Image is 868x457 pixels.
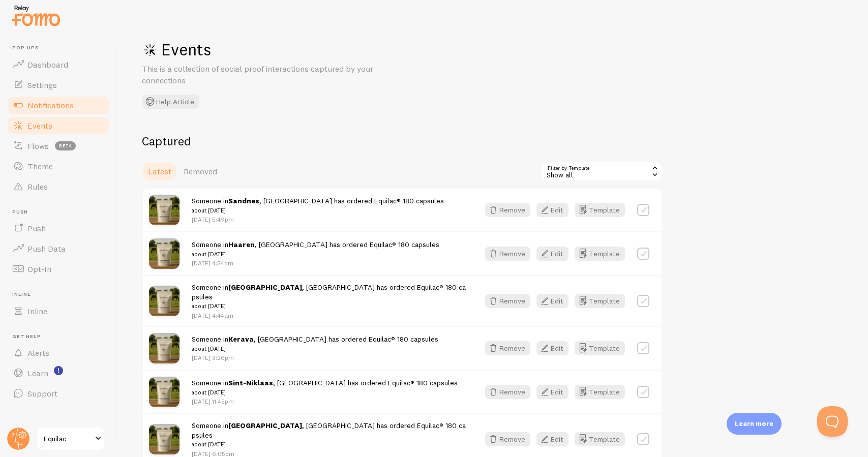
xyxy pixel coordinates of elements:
[6,301,111,321] a: Inline
[55,141,76,150] span: beta
[536,432,568,446] button: Edit
[228,283,302,292] strong: [GEOGRAPHIC_DATA]
[575,203,625,217] a: Template
[44,433,92,445] span: Equilac
[12,209,111,216] span: Push
[27,243,66,254] span: Push Data
[177,161,223,181] a: Removed
[192,259,439,267] p: [DATE] 4:54pm
[27,264,51,274] span: Opt-In
[536,341,575,355] a: Edit
[192,301,467,311] small: about [DATE]
[536,294,575,308] a: Edit
[192,206,444,215] small: about [DATE]
[142,39,447,60] h1: Events
[192,378,458,397] span: Someone in , [GEOGRAPHIC_DATA] has ordered Equilac® 180 capsules
[12,45,111,51] span: Pop-ups
[575,385,625,399] button: Template
[149,377,179,407] img: equilac_caps.png
[149,195,179,225] img: equilac_caps.png
[12,333,111,340] span: Get Help
[54,366,63,375] svg: <p>Watch New Feature Tutorials!</p>
[192,311,467,320] p: [DATE] 4:44am
[149,286,179,316] img: equilac_caps.png
[27,181,48,192] span: Rules
[6,95,111,115] a: Notifications
[142,161,177,181] a: Latest
[27,161,53,171] span: Theme
[192,215,444,224] p: [DATE] 5:49pm
[192,283,467,311] span: Someone in , [GEOGRAPHIC_DATA] has ordered Equilac® 180 capsules
[142,63,386,86] p: This is a collection of social proof interactions captured by your connections
[149,238,179,269] img: equilac_caps.png
[6,156,111,176] a: Theme
[192,397,458,406] p: [DATE] 11:45pm
[192,250,439,259] small: about [DATE]
[27,80,57,90] span: Settings
[228,196,259,205] strong: Sandnes
[228,421,302,430] strong: [GEOGRAPHIC_DATA]
[575,432,625,446] button: Template
[536,341,568,355] button: Edit
[228,240,255,249] strong: Haaren
[727,413,782,435] div: Learn more
[536,294,568,308] button: Edit
[27,388,57,399] span: Support
[6,259,111,279] a: Opt-In
[192,440,467,449] small: about [DATE]
[37,426,105,451] a: Equilac
[27,120,52,131] span: Events
[536,203,575,217] a: Edit
[536,247,568,261] button: Edit
[575,247,625,261] button: Template
[6,238,111,259] a: Push Data
[228,378,273,387] strong: Sint-Niklaas
[485,247,530,261] button: Remove
[192,344,438,353] small: about [DATE]
[735,419,773,429] p: Learn more
[27,348,49,358] span: Alerts
[536,432,575,446] a: Edit
[6,75,111,95] a: Settings
[11,3,62,28] img: fomo-relay-logo-orange.svg
[485,385,530,399] button: Remove
[575,294,625,308] button: Template
[817,406,848,437] iframe: Help Scout Beacon - Open
[6,218,111,238] a: Push
[192,421,467,449] span: Someone in , [GEOGRAPHIC_DATA] has ordered Equilac® 180 capsules
[6,363,111,383] a: Learn
[536,385,568,399] button: Edit
[6,176,111,197] a: Rules
[192,388,458,397] small: about [DATE]
[27,223,46,233] span: Push
[27,59,68,70] span: Dashboard
[27,306,47,316] span: Inline
[485,341,530,355] button: Remove
[27,100,74,110] span: Notifications
[149,333,179,363] img: equilac_caps.png
[192,334,438,353] span: Someone in , [GEOGRAPHIC_DATA] has ordered Equilac® 180 capsules
[12,291,111,298] span: Inline
[142,133,663,149] h2: Captured
[6,343,111,363] a: Alerts
[536,247,575,261] a: Edit
[485,432,530,446] button: Remove
[485,203,530,217] button: Remove
[6,383,111,404] a: Support
[536,203,568,217] button: Edit
[27,141,49,151] span: Flows
[575,341,625,355] button: Template
[192,196,444,215] span: Someone in , [GEOGRAPHIC_DATA] has ordered Equilac® 180 capsules
[541,161,663,181] div: Show all
[142,95,199,109] button: Help Article
[6,54,111,75] a: Dashboard
[27,368,48,378] span: Learn
[148,166,171,176] span: Latest
[184,166,217,176] span: Removed
[6,115,111,136] a: Events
